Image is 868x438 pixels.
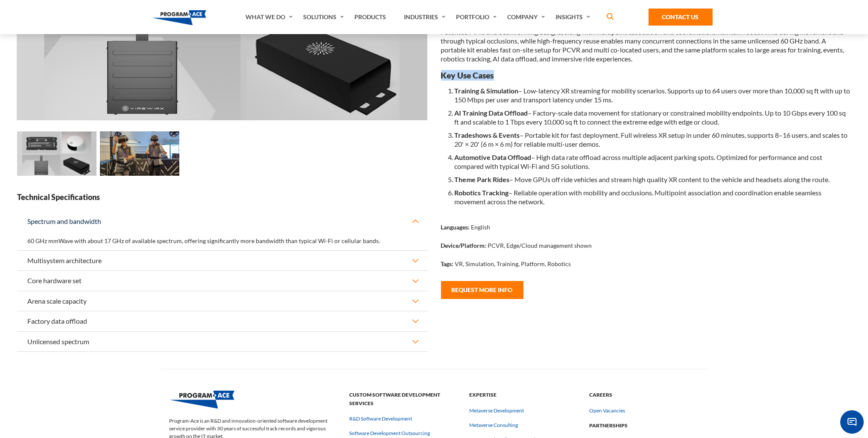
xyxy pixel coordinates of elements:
img: Program-Ace [152,10,207,25]
p: English [471,223,491,232]
button: Unlicensed spectrum [17,332,427,351]
a: Metaverse Development [469,407,524,415]
strong: Custom Software Development Services [349,391,459,407]
button: Multisystem architecture [17,251,427,270]
a: R&D Software Development [349,415,412,423]
button: Request More Info [441,281,523,299]
b: Theme Park Rides [455,175,510,183]
a: Custom Software Development Services [349,400,459,406]
img: High-Speed Portable Wireless XR Platform - Preview 0 [17,131,96,176]
a: Software Development Outsourcing [349,429,430,437]
b: Training & Simulation [455,87,519,95]
button: Spectrum and bandwidth [17,212,427,231]
p: PCVR, Edge/Cloud management shown [488,241,592,250]
strong: Careers [589,391,699,399]
b: Automotive Data Offload [455,153,532,161]
p: Patented MAC and beamforming designs, along with multipoint association and coordination, maintai... [441,27,851,63]
h3: Key Use Cases [441,70,851,81]
strong: Expertise [469,391,579,399]
button: Core hardware set [17,271,427,290]
a: Open Vacancies [589,407,625,415]
button: Arena scale capacity [17,291,427,311]
a: Metaverse Consulting [469,421,518,429]
button: Factory data offload [17,311,427,331]
b: AI Training Data Offload [455,109,528,117]
p: VR, Simulation, Training, Platform, Robotics [455,259,571,268]
li: – Portable kit for fast deployment. Full wireless XR setup in under 60 minutes, supports 8–16 use... [455,128,851,151]
strong: Tags: [441,260,454,267]
a: Expertise [469,392,579,398]
b: Tradeshows & Events [455,131,520,139]
li: – Factory-scale data movement for stationary or constrained mobility endpoints. Up to 10 Gbps eve... [455,106,851,128]
div: 60 GHz mmWave with about 17 GHz of available spectrum, offering significantly more bandwidth than... [17,231,427,250]
img: High-Speed Portable Wireless XR Platform - Preview 1 [100,131,179,176]
li: – Low-latency XR streaming for mobility scenarios. Supports up to 64 users over more than 10,000 ... [455,84,851,106]
span: Chat Widget [840,410,864,434]
strong: Technical Specifications [17,192,427,203]
a: Contact Us [649,9,713,26]
b: Robotics Tracking [455,189,509,197]
strong: Languages: [441,223,470,231]
strong: Partnerships [589,421,699,430]
img: Program-Ace [170,391,234,409]
strong: Device/Platform: [441,242,487,249]
li: – Reliable operation with mobility and occlusions. Multipoint association and coordination enable... [455,186,851,208]
li: – High data rate offload across multiple adjacent parking spots. Optimized for performance and co... [455,151,851,173]
li: – Move GPUs off ride vehicles and stream high quality XR content to the vehicle and headsets alon... [455,173,851,186]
